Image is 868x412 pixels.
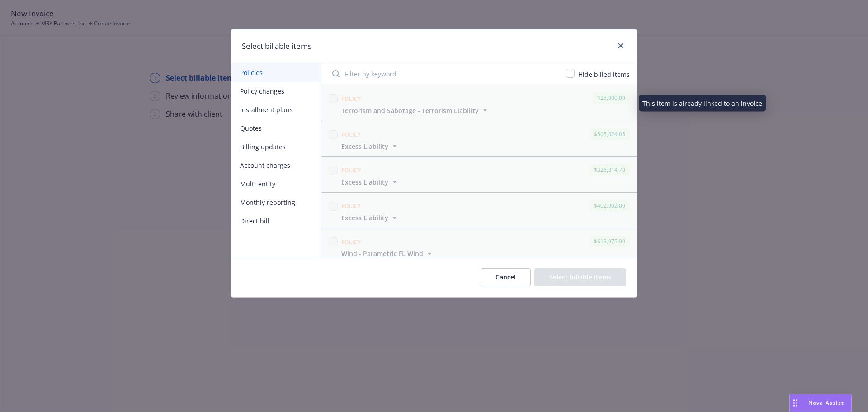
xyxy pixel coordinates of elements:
[341,142,388,151] span: Excess Liability
[321,228,637,264] span: Policy$618,975.00Wind - Parametric FL Wind
[341,202,361,210] span: Policy
[590,236,630,247] div: $618,975.00
[341,177,399,187] button: Excess Liability
[789,394,852,412] button: Nova Assist
[321,85,637,120] span: Policy$25,000.00Terrorism and Sabotage - Terrorism Liability
[341,249,423,258] span: Wind - Parametric FL Wind
[231,137,321,156] button: Billing updates
[341,106,479,115] span: Terrorism and Sabotage - Terrorism Liability
[231,100,321,119] button: Installment plans
[231,212,321,230] button: Direct bill
[231,63,321,82] button: Policies
[808,399,844,407] span: Nova Assist
[231,193,321,212] button: Monthly reporting
[231,175,321,193] button: Multi-entity
[341,177,388,187] span: Excess Liability
[321,157,637,192] span: Policy$326,814.70Excess Liability
[590,164,630,175] div: $326,814.70
[341,213,399,223] button: Excess Liability
[231,156,321,175] button: Account charges
[327,65,560,83] input: Filter by keyword
[590,200,630,211] div: $402,902.00
[231,119,321,137] button: Quotes
[615,40,626,51] a: close
[321,121,637,156] span: Policy$505,824.05Excess Liability
[321,193,637,228] span: Policy$402,902.00Excess Liability
[593,92,630,104] div: $25,000.00
[341,106,490,115] button: Terrorism and Sabotage - Terrorism Liability
[341,213,388,223] span: Excess Liability
[341,238,361,246] span: Policy
[231,82,321,100] button: Policy changes
[242,40,311,52] h1: Select billable items
[341,95,361,103] span: Policy
[790,394,801,412] div: Drag to move
[341,249,434,258] button: Wind - Parametric FL Wind
[578,70,630,79] span: Hide billed items
[481,268,531,286] button: Cancel
[341,142,399,151] button: Excess Liability
[341,131,361,138] span: Policy
[590,128,630,140] div: $505,824.05
[341,166,361,174] span: Policy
